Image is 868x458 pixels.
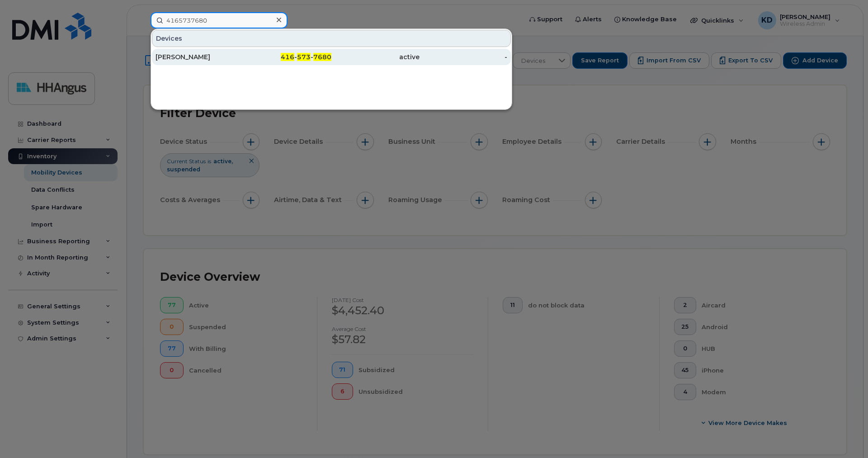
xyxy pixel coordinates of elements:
[297,53,311,61] span: 573
[313,53,331,61] span: 7680
[152,30,511,47] div: Devices
[420,52,508,61] div: -
[281,53,294,61] span: 416
[331,52,420,61] div: active
[156,52,244,61] div: [PERSON_NAME]
[152,49,511,65] a: [PERSON_NAME]416-573-7680active-
[244,52,332,61] div: - -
